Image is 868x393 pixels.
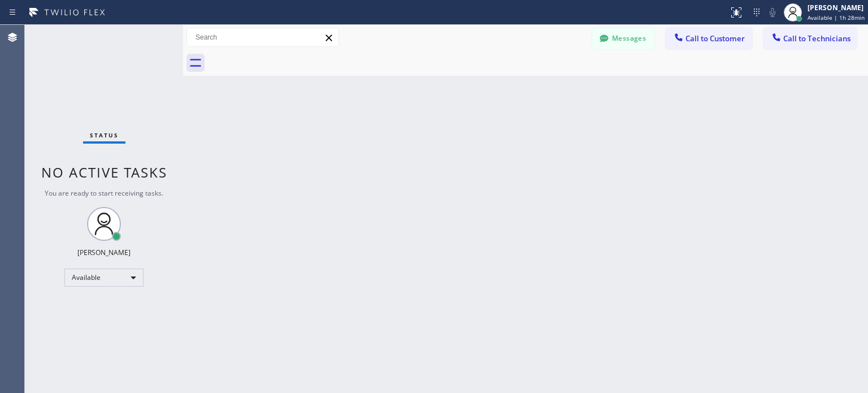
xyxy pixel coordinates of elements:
div: [PERSON_NAME] [808,3,865,12]
span: Status [90,131,119,139]
div: Available [64,269,144,287]
button: Call to Customer [666,28,752,49]
button: Mute [765,5,780,20]
span: No active tasks [41,163,167,182]
button: Messages [592,28,654,49]
span: Call to Technicians [783,33,850,44]
span: Available | 1h 28min [808,14,865,21]
input: Search [187,28,338,46]
span: You are ready to start receiving tasks. [45,188,163,198]
span: Call to Customer [685,33,745,44]
div: [PERSON_NAME] [77,248,131,257]
button: Call to Technicians [763,28,857,49]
